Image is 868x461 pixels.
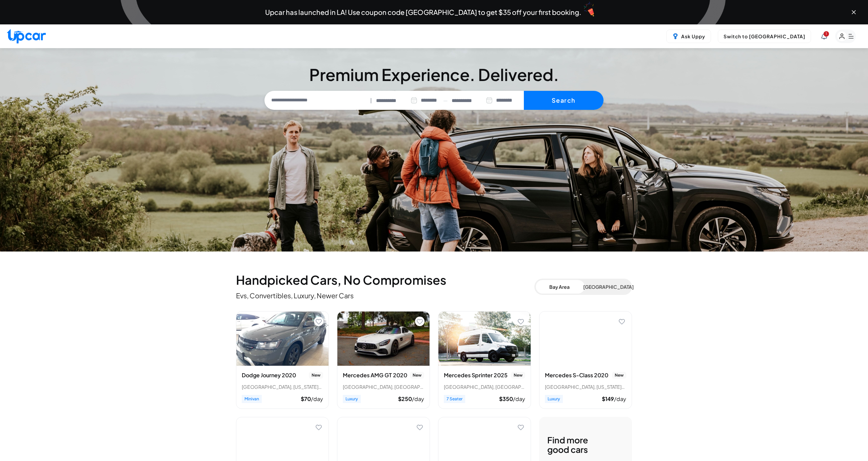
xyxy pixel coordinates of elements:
div: New [612,372,626,379]
div: [GEOGRAPHIC_DATA], [GEOGRAPHIC_DATA] [343,383,424,390]
img: Upcar Logo [7,29,46,43]
span: /day [614,395,626,402]
div: [GEOGRAPHIC_DATA], [GEOGRAPHIC_DATA] [444,383,525,390]
button: Add to favorites [516,317,526,326]
h2: Handpicked Cars, No Compromises [236,273,534,287]
div: View Notifications [821,33,827,39]
button: Switch to [GEOGRAPHIC_DATA] [718,29,811,43]
span: $ 350 [499,395,513,402]
span: Upcar has launched in LA! Use coupon code [GEOGRAPHIC_DATA] to get $35 off your first booking. [265,9,581,16]
span: You have new notifications [824,31,829,37]
h3: Mercedes AMG GT 2020 [343,371,407,379]
span: Luxury [343,395,361,403]
button: Ask Uppy [666,29,711,43]
h3: Mercedes Sprinter 2025 [444,371,508,379]
img: Mercedes Sprinter 2025 [438,312,531,366]
img: Dodge Journey 2020 [236,312,329,366]
button: Add to favorites [415,317,425,326]
h3: Mercedes S-Class 2020 [545,371,608,379]
button: Add to favorites [314,422,323,432]
span: $ 70 [301,395,311,402]
img: Mercedes S-Class 2020 [539,312,632,366]
h3: Premium Experience. Delivered. [264,66,604,83]
button: Add to favorites [415,422,425,432]
span: | [370,97,372,104]
button: Add to favorites [314,317,323,326]
img: Uppy [672,33,679,40]
p: Evs, Convertibles, Luxury, Newer Cars [236,291,534,300]
div: New [511,372,525,379]
button: Close banner [850,9,857,16]
div: View details for Mercedes Sprinter 2025 [438,311,531,409]
div: New [410,372,424,379]
span: Luxury [545,395,563,403]
img: Mercedes AMG GT 2020 [337,312,430,366]
div: [GEOGRAPHIC_DATA], [US_STATE] • 1 trips [242,383,323,390]
button: Add to favorites [516,422,526,432]
div: View details for Dodge Journey 2020 [236,311,329,409]
span: Minivan [242,395,262,403]
button: [GEOGRAPHIC_DATA] [583,280,631,294]
div: New [309,372,323,379]
span: /day [412,395,424,402]
h3: Find more good cars [547,435,588,454]
span: /day [311,395,323,402]
button: Search [524,91,604,110]
button: Bay Area [536,280,583,294]
div: [GEOGRAPHIC_DATA], [US_STATE] • 2 trips [545,383,626,390]
button: Add to favorites [617,317,627,326]
span: 7 Seater [444,395,465,403]
span: /day [513,395,525,402]
span: — [443,97,448,104]
span: $ 250 [398,395,412,402]
div: View details for Mercedes S-Class 2020 [539,311,632,409]
div: View details for Mercedes AMG GT 2020 [337,311,430,409]
span: $ 149 [602,395,614,402]
h3: Dodge Journey 2020 [242,371,296,379]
